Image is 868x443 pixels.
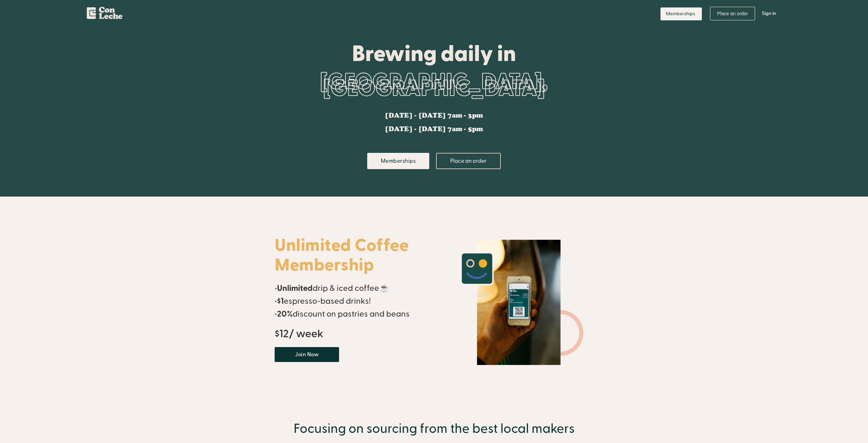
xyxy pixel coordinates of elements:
[436,153,501,169] a: Place an order
[275,347,339,362] a: Join Now
[277,309,293,319] strong: 20%
[275,327,323,341] strong: $12/ week
[275,236,427,275] h1: Unlimited Coffee Membership
[277,296,284,306] strong: $1
[660,7,702,20] a: Memberships
[367,153,430,169] a: Memberships
[87,3,122,22] a: home
[385,112,483,133] div: [DATE] - [DATE] 7am - 3pm [DATE] - [DATE] 7am - 5pm
[277,283,313,294] strong: Unlimited
[757,3,781,24] a: Sign in
[275,41,593,65] div: Brewing daily in
[294,421,575,436] h1: Focusing on sourcing from the best local makers
[710,7,755,20] a: Place an order
[275,65,593,106] div: [GEOGRAPHIC_DATA], [GEOGRAPHIC_DATA]
[275,282,427,321] p: • drip & iced coffee☕ • espresso-based drinks! • discount on pastries and beans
